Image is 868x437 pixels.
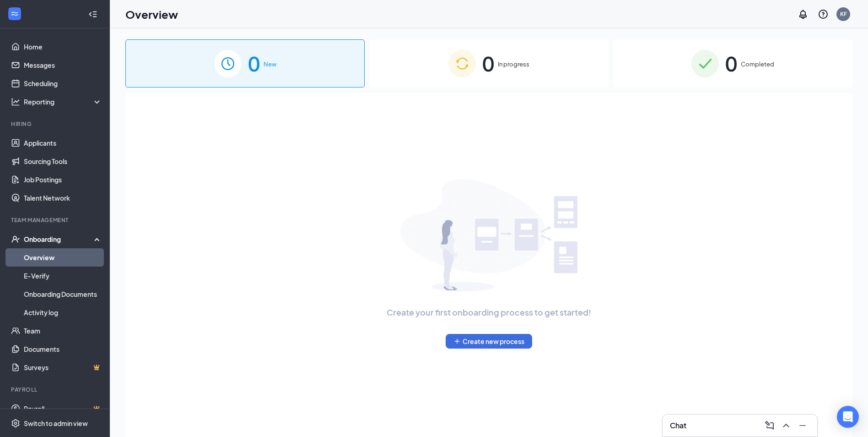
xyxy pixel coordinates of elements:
[798,9,809,20] svg: Notifications
[837,406,859,428] div: Open Intercom Messenger
[387,306,591,319] span: Create your first onboarding process to get started!
[741,60,774,69] span: Completed
[11,419,20,428] svg: Settings
[24,419,88,428] div: Switch to admin view
[11,97,20,106] svg: Analysis
[24,152,102,170] a: Sourcing Tools
[24,235,94,244] div: Onboarding
[125,6,178,22] h1: Overview
[818,9,829,20] svg: QuestionInfo
[24,74,102,93] a: Scheduling
[24,248,102,267] a: Overview
[24,340,102,358] a: Documents
[88,10,97,19] svg: Collapse
[24,358,102,377] a: SurveysCrown
[24,97,102,106] div: Reporting
[762,418,777,433] button: ComposeMessage
[764,420,775,431] svg: ComposeMessage
[779,418,793,433] button: ChevronUp
[24,38,102,56] a: Home
[264,60,276,69] span: New
[797,420,808,431] svg: Minimize
[10,9,19,18] svg: WorkstreamLogo
[24,267,102,285] a: E-Verify
[248,48,260,79] span: 0
[11,235,20,244] svg: UserCheck
[795,418,810,433] button: Minimize
[781,420,792,431] svg: ChevronUp
[24,303,102,322] a: Activity log
[11,386,100,393] div: Payroll
[24,285,102,303] a: Onboarding Documents
[670,421,686,431] h3: Chat
[840,10,847,18] div: KF
[482,48,494,79] span: 0
[24,399,102,418] a: PayrollCrown
[11,120,100,128] div: Hiring
[446,334,532,349] button: PlusCreate new process
[498,60,529,69] span: In progress
[453,338,461,345] svg: Plus
[725,48,737,79] span: 0
[24,170,102,189] a: Job Postings
[24,134,102,152] a: Applicants
[24,189,102,207] a: Talent Network
[11,216,100,224] div: Team Management
[24,322,102,340] a: Team
[24,56,102,74] a: Messages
